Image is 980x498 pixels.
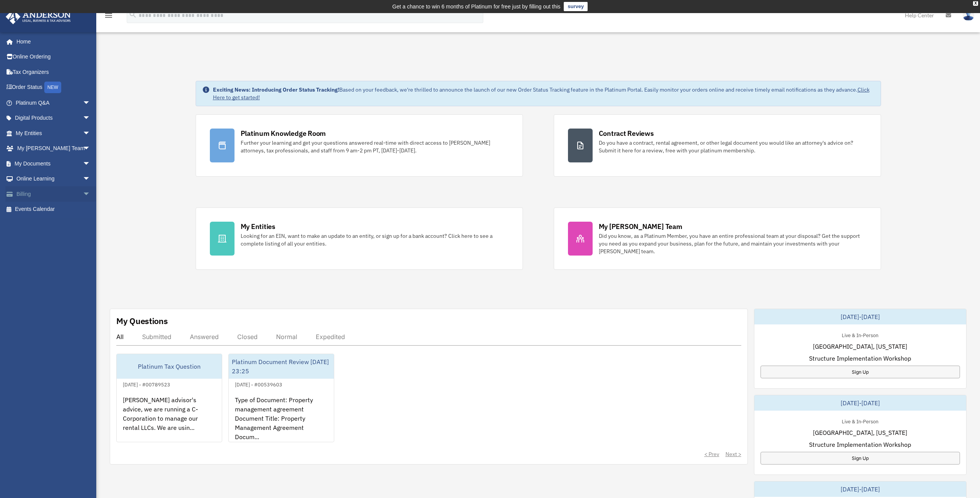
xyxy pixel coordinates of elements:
div: Expedited [316,333,345,341]
a: Contract Reviews Do you have a contract, rental agreement, or other legal document you would like... [554,114,881,177]
div: [DATE] - #00539603 [229,380,288,388]
i: search [129,10,137,19]
a: menu [104,13,113,20]
span: arrow_drop_down [83,125,98,141]
div: [DATE] - #00789523 [117,380,176,388]
div: All [116,333,124,341]
div: close [973,1,978,6]
a: My [PERSON_NAME] Teamarrow_drop_down [5,141,102,156]
a: My [PERSON_NAME] Team Did you know, as a Platinum Member, you have an entire professional team at... [554,207,881,270]
span: arrow_drop_down [83,171,98,187]
div: My Questions [116,315,168,327]
a: Billingarrow_drop_down [5,186,102,202]
div: Further your learning and get your questions answered real-time with direct access to [PERSON_NAM... [241,139,509,154]
div: Answered [190,333,219,341]
div: [DATE]-[DATE] [754,309,966,324]
img: Anderson Advisors Platinum Portal [3,9,73,24]
div: NEW [44,82,61,93]
div: Closed [237,333,258,341]
div: Submitted [142,333,171,341]
div: Do you have a contract, rental agreement, or other legal document you would like an attorney's ad... [599,139,867,154]
i: menu [104,11,113,20]
a: Platinum Document Review [DATE] 23:25[DATE] - #00539603Type of Document: Property management agre... [228,354,334,442]
div: Normal [276,333,297,341]
img: User Pic [963,10,974,21]
span: Structure Implementation Workshop [809,354,911,363]
span: arrow_drop_down [83,156,98,172]
a: Online Learningarrow_drop_down [5,171,102,187]
span: [GEOGRAPHIC_DATA], [US_STATE] [813,342,907,351]
div: Live & In-Person [836,417,885,425]
a: Sign Up [761,366,960,378]
a: Online Ordering [5,49,102,65]
strong: Exciting News: Introducing Order Status Tracking! [213,86,339,93]
a: My Documentsarrow_drop_down [5,156,102,171]
a: survey [564,2,588,11]
a: Events Calendar [5,202,102,217]
div: Get a chance to win 6 months of Platinum for free just by filling out this [392,2,561,11]
a: Order StatusNEW [5,80,102,95]
div: Looking for an EIN, want to make an update to an entity, or sign up for a bank account? Click her... [241,232,509,247]
span: arrow_drop_down [83,186,98,202]
div: Did you know, as a Platinum Member, you have an entire professional team at your disposal? Get th... [599,232,867,255]
a: Platinum Knowledge Room Further your learning and get your questions answered real-time with dire... [196,114,523,177]
div: Contract Reviews [599,129,654,138]
a: Digital Productsarrow_drop_down [5,110,102,126]
div: My [PERSON_NAME] Team [599,222,682,231]
a: Click Here to get started! [213,86,869,101]
a: Home [5,34,98,49]
div: Type of Document: Property management agreement Document Title: Property Management Agreement Doc... [229,389,334,449]
span: [GEOGRAPHIC_DATA], [US_STATE] [813,428,907,437]
div: Based on your feedback, we're thrilled to announce the launch of our new Order Status Tracking fe... [213,86,874,101]
div: Live & In-Person [836,331,885,339]
span: Structure Implementation Workshop [809,440,911,449]
span: arrow_drop_down [83,141,98,157]
div: Platinum Document Review [DATE] 23:25 [229,354,334,379]
a: Platinum Tax Question[DATE] - #00789523[PERSON_NAME] advisor's advice, we are running a C-Corpora... [116,354,222,442]
div: [DATE]-[DATE] [754,481,966,497]
a: Platinum Q&Aarrow_drop_down [5,95,102,110]
a: Tax Organizers [5,64,102,80]
div: Platinum Tax Question [117,354,222,379]
a: My Entities Looking for an EIN, want to make an update to an entity, or sign up for a bank accoun... [196,207,523,270]
div: Platinum Knowledge Room [241,129,326,138]
div: [PERSON_NAME] advisor's advice, we are running a C-Corporation to manage our rental LLCs. We are ... [117,389,222,449]
span: arrow_drop_down [83,110,98,126]
span: arrow_drop_down [83,95,98,111]
div: [DATE]-[DATE] [754,395,966,411]
div: My Entities [241,222,275,231]
a: Sign Up [761,452,960,465]
a: My Entitiesarrow_drop_down [5,125,102,141]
